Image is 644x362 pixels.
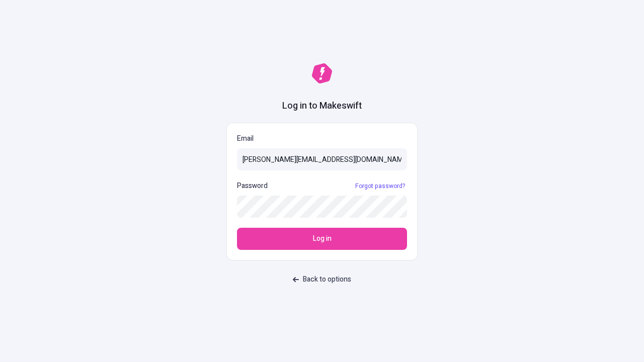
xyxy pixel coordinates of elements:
[237,228,407,250] button: Log in
[237,133,407,144] p: Email
[313,233,332,244] span: Log in
[353,182,407,190] a: Forgot password?
[287,270,357,289] button: Back to options
[282,100,362,113] h1: Log in to Makeswift
[237,180,268,192] p: Password
[303,274,351,285] span: Back to options
[237,148,407,170] input: Email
